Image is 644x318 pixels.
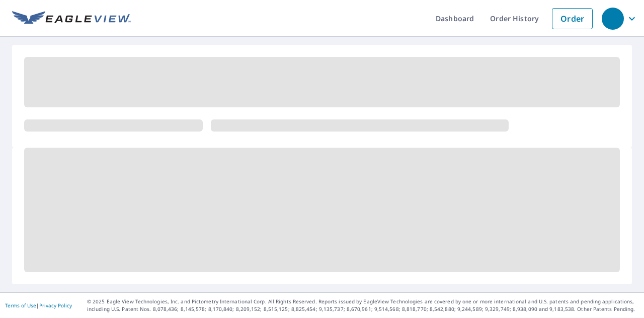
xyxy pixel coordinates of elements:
[12,11,131,26] img: EV Logo
[552,8,593,29] a: Order
[5,302,72,308] p: |
[5,302,36,309] a: Terms of Use
[39,302,72,309] a: Privacy Policy
[87,298,639,313] p: © 2025 Eagle View Technologies, Inc. and Pictometry International Corp. All Rights Reserved. Repo...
